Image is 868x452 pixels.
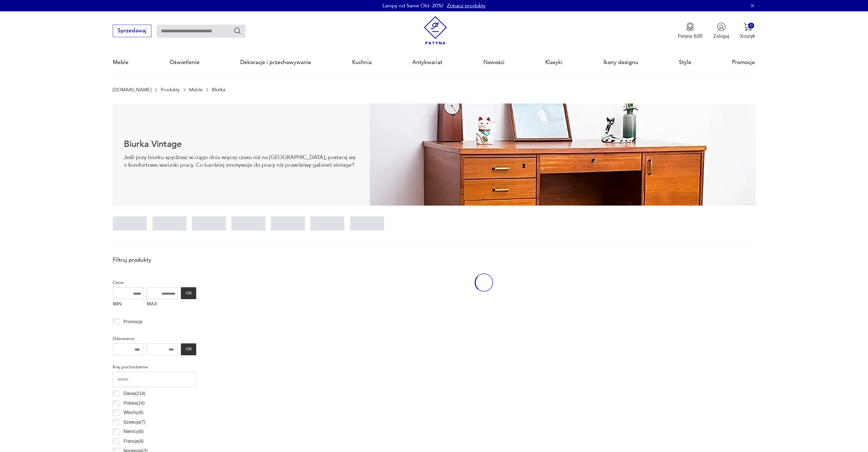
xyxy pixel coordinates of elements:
[545,49,562,75] a: Klasyki
[382,2,444,9] p: Lampy od Same Old -20%!
[240,49,311,75] a: Dekoracje i przechowywanie
[678,22,702,39] button: Patyna B2B
[233,27,242,35] button: Szukaj
[212,87,225,92] p: Biurka
[412,49,442,75] a: Antykwariat
[678,33,702,39] p: Patyna B2B
[124,409,143,416] p: Włochy ( 8 )
[370,104,755,206] img: 217794b411677fc89fd9d93ef6550404.webp
[113,299,144,310] label: MIN
[124,419,145,426] p: Szwecja ( 7 )
[447,2,486,9] a: Zobacz produkty
[748,23,754,29] div: 0
[181,343,196,355] button: OK
[113,363,196,371] p: Kraj pochodzenia
[161,87,180,92] a: Produkty
[147,299,178,310] label: MAX
[113,87,151,92] a: [DOMAIN_NAME]
[686,22,695,31] img: Ikona medalu
[483,49,505,75] a: Nowości
[113,279,196,286] p: Cena
[421,16,450,45] img: Patyna - sklep z meblami i dekoracjami vintage
[678,22,702,39] a: Ikona medaluPatyna B2B
[475,253,493,312] div: oval-loading
[713,33,729,39] p: Zaloguj
[679,49,691,75] a: Style
[124,428,144,435] p: Niemcy ( 6 )
[732,49,755,75] a: Promocje
[124,318,142,326] p: Promocja
[124,390,145,397] p: Dania ( 214 )
[717,22,726,31] img: Ikonka użytkownika
[113,29,151,33] a: Sprzedawaj
[352,49,372,75] a: Kuchnia
[124,154,359,169] p: Jeśli przy biurku spędzasz w ciągu dnia więcej czasu niż na [GEOGRAPHIC_DATA], postaraj się o kom...
[113,49,129,75] a: Meble
[113,256,196,264] p: Filtruj produkty
[113,25,151,37] button: Sprzedawaj
[189,87,202,92] a: Meble
[124,140,359,148] h1: Biurka Vintage
[603,49,638,75] a: Ikony designu
[181,287,196,299] button: OK
[113,335,196,342] p: Datowanie
[713,22,729,39] button: Zaloguj
[124,438,144,445] p: Francja ( 4 )
[124,400,145,407] p: Polska ( 14 )
[743,22,752,31] img: Ikona koszyka
[170,49,200,75] a: Oświetlenie
[740,22,755,39] button: 0Koszyk
[740,33,755,39] p: Koszyk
